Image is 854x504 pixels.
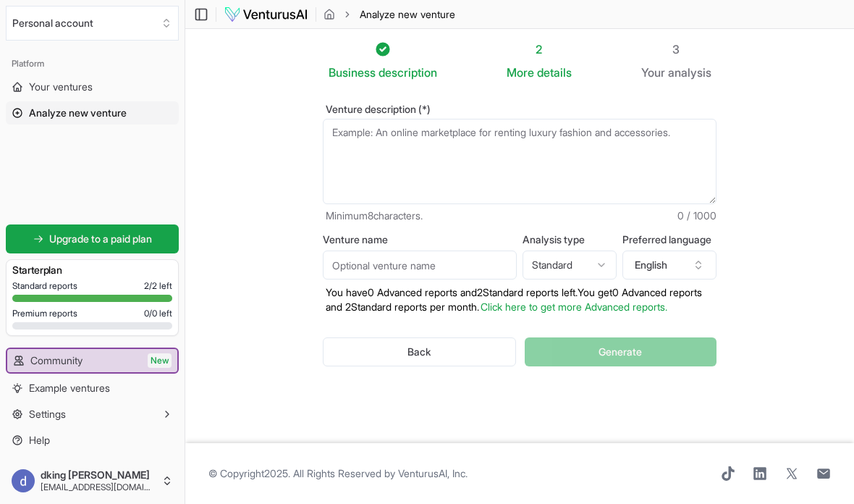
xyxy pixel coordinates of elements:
img: logo [224,6,308,23]
h3: Starter plan [12,263,172,277]
span: Your [641,64,665,81]
label: Analysis type [523,235,617,245]
nav: breadcrumb [324,7,455,22]
span: details [537,65,572,80]
span: Business [329,64,376,81]
span: Analyze new venture [29,106,127,120]
span: New [148,353,172,368]
a: Your ventures [6,75,179,98]
span: Community [30,353,83,368]
button: Select an organization [6,6,179,41]
label: Venture description (*) [323,104,716,114]
span: dking [PERSON_NAME] [41,469,156,482]
a: CommunityNew [7,349,177,372]
span: Premium reports [12,308,77,319]
span: 0 / 0 left [144,308,172,319]
span: Minimum 8 characters. [326,209,423,223]
span: Settings [29,407,66,421]
a: Click here to get more Advanced reports. [481,301,667,313]
p: You have 0 Advanced reports and 2 Standard reports left. Y ou get 0 Advanced reports and 2 Standa... [323,285,716,314]
span: [EMAIL_ADDRESS][DOMAIN_NAME] [41,482,156,493]
a: Help [6,429,179,452]
span: analysis [668,65,711,80]
button: dking [PERSON_NAME][EMAIL_ADDRESS][DOMAIN_NAME] [6,463,179,498]
label: Venture name [323,235,517,245]
a: Example ventures [6,377,179,400]
span: Upgrade to a paid plan [49,232,152,246]
span: Example ventures [29,381,110,395]
img: ACg8ocIU1YQ4gwBQThgKNzlhSzyJL8JXPHEPpmZp0BecpT2UvytqqA=s96-c [12,469,35,492]
div: Platform [6,52,179,75]
a: VenturusAI, Inc [398,467,465,479]
span: Help [29,433,50,448]
button: Settings [6,403,179,426]
span: description [379,65,437,80]
span: Standard reports [12,280,77,292]
span: 0 / 1000 [677,209,716,223]
button: English [622,251,716,280]
button: Back [323,337,516,366]
span: © Copyright 2025 . All Rights Reserved by . [208,466,468,481]
span: Analyze new venture [360,7,455,22]
span: 2 / 2 left [144,280,172,292]
span: More [507,64,534,81]
div: 2 [507,41,572,58]
input: Optional venture name [323,251,517,280]
div: 3 [641,41,711,58]
a: Analyze new venture [6,101,179,125]
a: Upgrade to a paid plan [6,224,179,253]
span: Your ventures [29,80,93,94]
label: Preferred language [622,235,716,245]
